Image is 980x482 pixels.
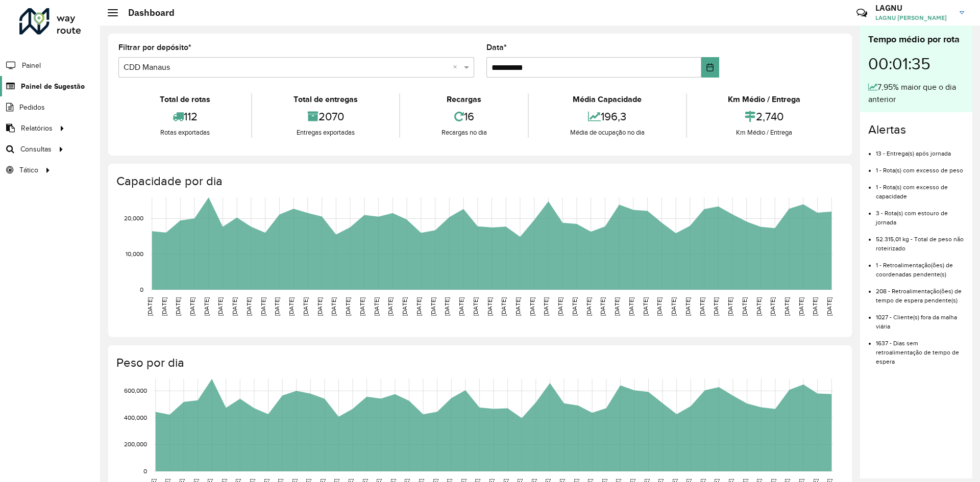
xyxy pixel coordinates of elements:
text: [DATE] [769,297,776,316]
text: [DATE] [486,297,493,316]
text: [DATE] [415,297,422,316]
span: Tático [19,165,38,175]
text: [DATE] [699,297,705,316]
div: 00:01:35 [868,46,964,81]
text: [DATE] [175,297,181,316]
text: [DATE] [430,297,436,316]
text: [DATE] [543,297,549,316]
text: 0 [143,468,147,474]
text: [DATE] [684,297,691,316]
text: [DATE] [628,297,634,316]
text: [DATE] [614,297,620,316]
text: [DATE] [359,297,365,316]
text: 20,000 [124,215,143,222]
text: [DATE] [189,297,195,316]
text: [DATE] [274,297,280,316]
text: [DATE] [146,297,153,316]
text: [DATE] [302,297,309,316]
text: [DATE] [260,297,266,316]
text: [DATE] [798,297,804,316]
span: Consultas [20,144,52,155]
h2: Dashboard [118,7,175,18]
text: [DATE] [231,297,238,316]
h4: Alertas [868,122,964,137]
a: Contato Rápido [851,2,873,24]
li: 208 - Retroalimentação(ões) de tempo de espera pendente(s) [876,279,964,305]
h4: Peso por dia [116,356,842,370]
li: 1 - Rota(s) com excesso de capacidade [876,175,964,201]
text: [DATE] [246,297,252,316]
li: 3 - Rota(s) com estouro de jornada [876,201,964,227]
text: [DATE] [316,297,323,316]
label: Data [486,41,507,54]
div: Tempo médio por rota [868,33,964,46]
div: 16 [403,106,525,128]
text: 400,000 [124,414,147,421]
h3: LAGNU [875,3,952,13]
div: 2,740 [690,106,839,128]
text: 0 [140,286,143,293]
text: [DATE] [585,297,592,316]
li: 1 - Retroalimentação(ões) de coordenadas pendente(s) [876,253,964,279]
div: Média Capacidade [531,93,683,106]
text: 600,000 [124,387,147,394]
span: Relatórios [21,123,53,134]
text: [DATE] [642,297,649,316]
div: Total de rotas [121,93,249,106]
text: [DATE] [458,297,464,316]
div: Recargas no dia [403,128,525,138]
text: [DATE] [783,297,790,316]
div: 196,3 [531,106,683,128]
text: [DATE] [514,297,521,316]
text: [DATE] [713,297,719,316]
text: 10,000 [126,250,143,257]
span: Pedidos [19,102,45,113]
text: [DATE] [161,297,167,316]
span: Painel [22,60,41,71]
text: [DATE] [529,297,535,316]
text: [DATE] [345,297,351,316]
div: 2070 [255,106,396,128]
div: Rotas exportadas [121,128,249,138]
text: [DATE] [826,297,832,316]
text: [DATE] [727,297,733,316]
text: [DATE] [812,297,818,316]
li: 13 - Entrega(s) após jornada [876,141,964,158]
text: [DATE] [373,297,380,316]
text: [DATE] [444,297,450,316]
text: [DATE] [217,297,224,316]
li: 1637 - Dias sem retroalimentação de tempo de espera [876,331,964,366]
text: 200,000 [124,441,147,448]
text: [DATE] [599,297,606,316]
h4: Capacidade por dia [116,174,842,189]
div: Recargas [403,93,525,106]
div: Entregas exportadas [255,128,396,138]
label: Filtrar por depósito [118,41,191,54]
div: Km Médio / Entrega [690,128,839,138]
text: [DATE] [472,297,479,316]
div: 112 [121,106,249,128]
text: [DATE] [571,297,578,316]
text: [DATE] [330,297,337,316]
li: 1027 - Cliente(s) fora da malha viária [876,305,964,331]
text: [DATE] [500,297,507,316]
li: 52.315,01 kg - Total de peso não roteirizado [876,227,964,253]
text: [DATE] [401,297,408,316]
div: Total de entregas [255,93,396,106]
span: LAGNU [PERSON_NAME] [875,13,952,22]
text: [DATE] [387,297,394,316]
text: [DATE] [557,297,563,316]
div: 7,95% maior que o dia anterior [868,81,964,106]
text: [DATE] [755,297,762,316]
text: [DATE] [203,297,210,316]
div: Média de ocupação no dia [531,128,683,138]
text: [DATE] [656,297,663,316]
li: 1 - Rota(s) com excesso de peso [876,158,964,175]
span: Painel de Sugestão [21,81,85,92]
text: [DATE] [288,297,295,316]
button: Choose Date [701,57,719,78]
text: [DATE] [670,297,677,316]
span: Clear all [453,61,461,73]
text: [DATE] [741,297,748,316]
div: Km Médio / Entrega [690,93,839,106]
